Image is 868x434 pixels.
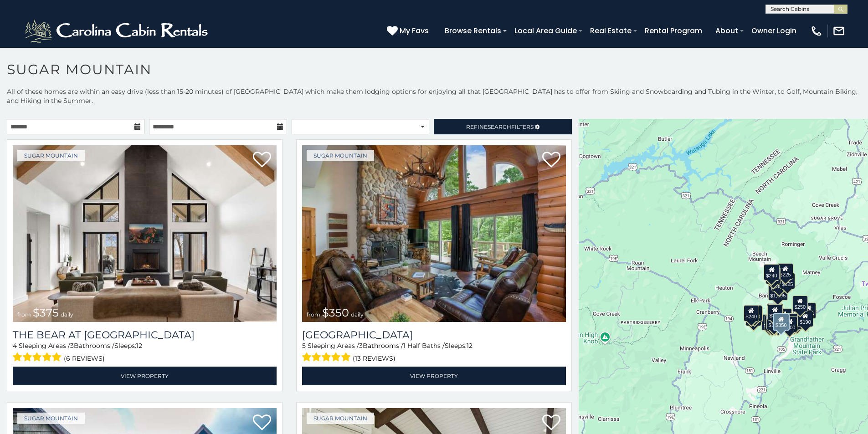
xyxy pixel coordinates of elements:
img: The Bear At Sugar Mountain [13,145,277,322]
img: White-1-2.png [23,17,212,45]
a: The Bear At [GEOGRAPHIC_DATA] [13,329,277,341]
a: RefineSearchFilters [434,119,571,134]
a: View Property [13,367,277,385]
div: $225 [778,263,793,280]
a: My Favs [387,25,431,37]
a: Sugar Mountain [307,150,374,161]
span: 3 [359,342,363,350]
span: daily [351,311,364,318]
a: Grouse Moor Lodge from $350 daily [302,145,566,322]
span: daily [61,311,73,318]
span: $350 [322,306,349,319]
span: $375 [33,306,59,319]
a: Local Area Guide [510,23,581,39]
a: View Property [302,367,566,385]
h3: The Bear At Sugar Mountain [13,329,277,341]
span: 12 [467,342,473,350]
a: Add to favorites [542,414,560,433]
img: mail-regular-white.png [832,25,845,37]
span: Search [488,123,511,130]
span: 1 Half Baths / [403,342,445,350]
span: from [17,311,31,318]
div: $500 [782,316,797,332]
a: Add to favorites [253,414,271,433]
div: Sleeping Areas / Bathrooms / Sleeps: [13,341,277,364]
span: (13 reviews) [353,352,395,364]
div: $240 [764,264,780,281]
a: Add to favorites [542,151,560,170]
img: phone-regular-white.png [810,25,823,37]
a: Add to favorites [253,151,271,170]
span: 4 [13,342,17,350]
span: 5 [302,342,306,350]
div: $350 [773,313,790,331]
span: Refine Filters [466,123,534,130]
a: Sugar Mountain [17,150,85,161]
a: Owner Login [747,23,801,39]
h3: Grouse Moor Lodge [302,329,566,341]
div: $195 [786,313,802,330]
div: Sleeping Areas / Bathrooms / Sleeps: [302,341,566,364]
div: $125 [780,273,795,289]
div: $155 [801,302,816,319]
div: $1,095 [768,284,788,301]
div: $190 [767,303,782,320]
div: $190 [798,311,813,327]
a: Sugar Mountain [307,413,374,424]
div: $200 [776,308,792,325]
div: $250 [792,296,808,312]
a: About [711,23,743,39]
div: $175 [766,314,782,330]
a: [GEOGRAPHIC_DATA] [302,329,566,341]
a: The Bear At Sugar Mountain from $375 daily [13,145,277,322]
span: (6 reviews) [64,352,105,364]
span: 12 [136,342,142,350]
a: Real Estate [586,23,636,39]
div: $240 [744,305,759,322]
div: $300 [767,304,783,321]
img: Grouse Moor Lodge [302,145,566,322]
a: Browse Rentals [440,23,506,39]
span: My Favs [400,25,429,36]
span: from [307,311,320,318]
div: $155 [765,315,781,331]
a: Sugar Mountain [17,413,85,424]
span: 3 [70,342,74,350]
a: Rental Program [640,23,707,39]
